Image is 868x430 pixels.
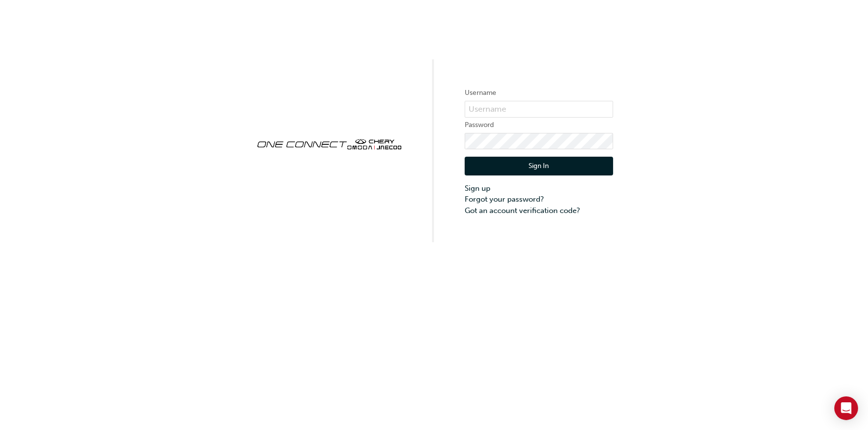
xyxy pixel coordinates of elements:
a: Got an account verification code? [465,205,613,216]
div: Open Intercom Messenger [834,396,858,420]
a: Sign up [465,183,613,194]
label: Username [465,87,613,99]
input: Username [465,101,613,118]
a: Forgot your password? [465,194,613,205]
button: Sign In [465,157,613,175]
img: oneconnect [255,130,403,156]
label: Password [465,119,613,131]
